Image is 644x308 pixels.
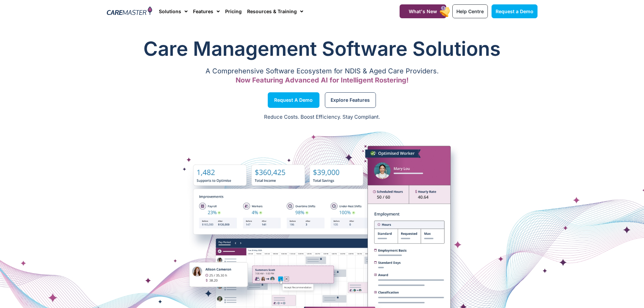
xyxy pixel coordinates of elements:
[274,98,313,102] span: Request a Demo
[107,35,538,62] h1: Care Management Software Solutions
[4,113,640,121] p: Reduce Costs. Boost Efficiency. Stay Compliant.
[409,8,437,14] span: What's New
[496,8,533,14] span: Request a Demo
[400,4,446,18] a: What's New
[236,76,409,84] span: Now Featuring Advanced AI for Intelligent Rostering!
[331,98,370,102] span: Explore Features
[492,4,538,18] a: Request a Demo
[325,92,376,108] a: Explore Features
[268,92,319,108] a: Request a Demo
[107,6,152,17] img: CareMaster Logo
[107,69,538,73] p: A Comprehensive Software Ecosystem for NDIS & Aged Care Providers.
[456,8,484,14] span: Help Centre
[452,4,488,18] a: Help Centre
